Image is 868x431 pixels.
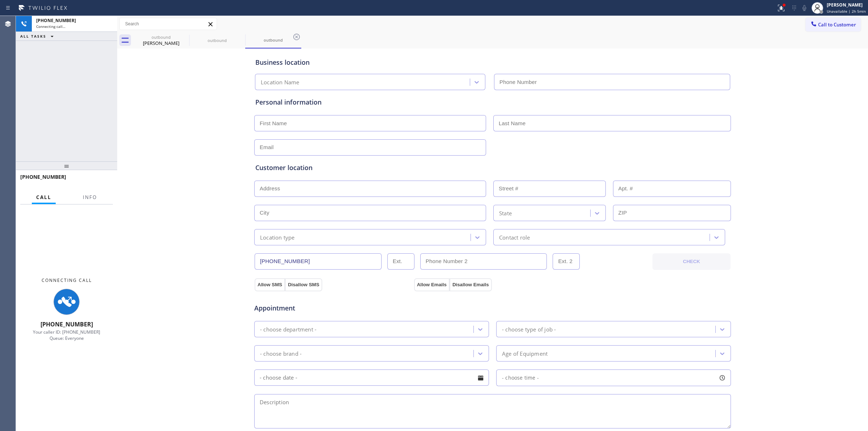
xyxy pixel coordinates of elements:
input: Search [120,18,217,30]
span: Appointment [254,303,412,313]
button: Disallow Emails [450,278,492,291]
span: Info [83,194,97,200]
span: Unavailable | 2h 5min [827,9,866,14]
input: Last Name [493,115,731,131]
input: First Name [254,115,486,131]
input: - choose date - [254,369,489,386]
input: Street # [493,181,606,197]
div: outbound [134,34,188,40]
input: City [254,205,486,221]
div: Age of Equipment [502,349,548,358]
span: [PHONE_NUMBER] [41,320,93,328]
input: Phone Number 2 [420,253,547,270]
span: Call [36,194,51,200]
div: Business location [255,58,730,67]
input: ZIP [613,205,731,221]
div: [PERSON_NAME] [827,2,866,8]
button: Disallow SMS [285,278,322,291]
div: - choose type of job - [502,325,556,333]
div: Personal information [255,97,730,107]
button: Allow SMS [255,278,285,291]
input: Ext. [387,253,414,270]
button: Call [32,190,56,204]
input: Address [254,181,486,197]
span: - choose time - [502,374,539,381]
button: CHECK [652,253,731,270]
span: Connecting Call [42,277,92,283]
input: Phone Number [255,253,382,270]
div: outbound [246,37,301,43]
div: Location Name [261,78,299,86]
button: Call to Customer [805,18,861,31]
input: Ext. 2 [553,253,580,270]
button: Allow Emails [414,278,450,291]
input: Email [254,139,486,156]
div: - choose brand - [260,349,302,358]
div: outbound [190,38,244,43]
div: Contact role [499,233,530,241]
div: [PERSON_NAME] [134,40,188,46]
span: ALL TASKS [20,34,46,39]
input: Apt. # [613,181,731,197]
button: ALL TASKS [16,32,61,41]
div: Customer location [255,163,730,173]
span: [PHONE_NUMBER] [36,17,76,24]
div: - choose department - [260,325,316,333]
span: [PHONE_NUMBER] [20,173,66,180]
div: Sangmin Lee [134,32,188,48]
input: Phone Number [494,74,730,90]
span: Call to Customer [818,21,856,28]
span: Your caller ID: [PHONE_NUMBER] Queue: Everyone [33,329,100,341]
button: Info [78,190,101,204]
button: Mute [799,3,809,13]
div: Location type [260,233,295,241]
span: Connecting call… [36,24,65,29]
div: State [499,209,512,217]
